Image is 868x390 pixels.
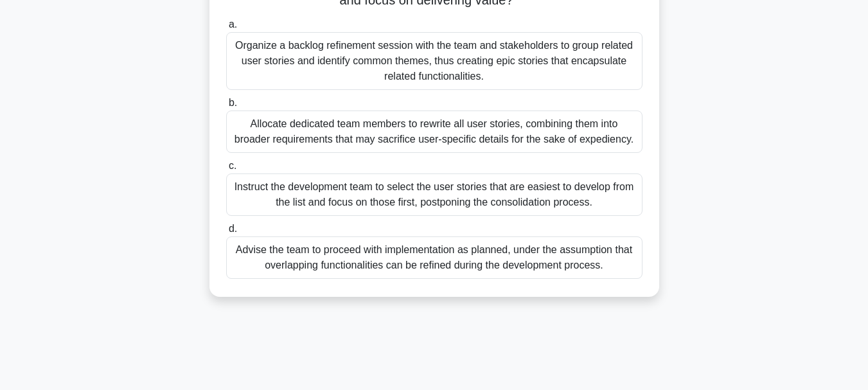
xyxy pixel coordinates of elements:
[226,111,642,153] div: Allocate dedicated team members to rewrite all user stories, combining them into broader requirem...
[229,160,236,171] span: c.
[226,173,642,216] div: Instruct the development team to select the user stories that are easiest to develop from the lis...
[226,32,642,90] div: Organize a backlog refinement session with the team and stakeholders to group related user storie...
[226,236,642,279] div: Advise the team to proceed with implementation as planned, under the assumption that overlapping ...
[229,97,237,108] span: b.
[229,19,237,30] span: a.
[229,223,237,234] span: d.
